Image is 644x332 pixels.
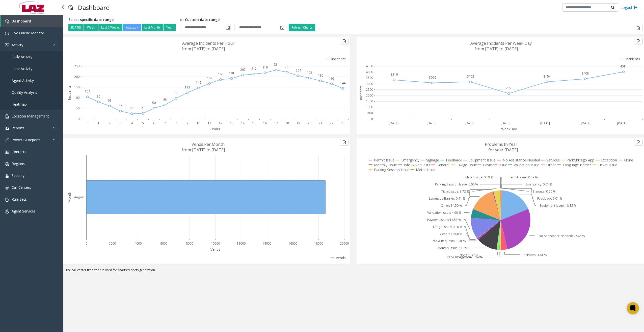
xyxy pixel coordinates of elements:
text: Language Barrier: 0.41 % [429,196,465,201]
text: 24 [130,106,134,110]
text: 18 [285,121,289,125]
button: Refresh Charts [289,24,315,31]
text: 10 [197,121,200,125]
button: Export to pdf [634,25,642,31]
text: No Assistance Needed: 27.46 % [539,234,585,238]
text: 50 [76,106,79,110]
span: Call Centers [12,185,31,190]
img: 'icon' [5,198,9,202]
span: Agent Services [12,209,36,214]
text: 3 [120,121,122,125]
h5: Select specific date range [68,18,176,22]
text: 221 [285,65,290,69]
text: 3153 [467,74,474,79]
text: 4500 [366,64,373,68]
text: 231 [274,62,279,67]
text: 1 [98,121,99,125]
text: from [DATE] to [DATE] [475,46,518,52]
text: Monthly Issue: 11.29 % [438,246,470,250]
text: 16000 [288,241,297,246]
text: 8 [175,121,177,125]
button: August [123,24,141,31]
text: 1500 [366,99,373,103]
button: [DATE] [68,24,84,31]
text: [DATE] [427,121,436,125]
text: 218 [262,65,268,69]
text: 3154 [544,74,551,79]
img: 'icon' [5,150,9,154]
span: Quality Analysis [12,90,37,95]
text: 6 [153,121,155,125]
button: Export to pdf [634,38,643,44]
text: 123 [185,85,190,89]
text: 25 [141,106,145,110]
span: Security [12,173,24,178]
text: Meter Issue: 0.19 % [465,175,493,179]
text: 212 [251,66,257,71]
div: The call center time zone is used for charts/reports generation [63,268,644,275]
text: 104 [85,89,90,93]
text: Incidents [359,85,363,100]
text: ParkChicago App: 0.67 % [447,255,483,259]
span: Heatmap [12,102,27,107]
span: Daily Activity [12,54,32,59]
img: logout [634,5,638,10]
text: Signage: 0.00 % [533,189,556,194]
img: 'icon' [5,114,9,118]
text: 3000 [366,82,373,86]
text: 21 [319,121,322,125]
text: Vends Per Month [192,141,225,147]
text: 3408 [582,71,589,76]
text: 1000 [366,105,373,109]
text: for year [DATE] [488,147,518,153]
text: Permit Issue: 0.49 % [509,175,538,179]
text: Other: 14.50 % [441,203,462,208]
text: 186 [218,72,223,76]
text: 22 [330,121,333,125]
img: pageIcon [68,1,73,14]
text: 2000 [109,241,116,246]
text: Feedback: 0.01 % [537,196,562,201]
text: Emergency: 0.01 % [525,182,552,186]
text: August [74,195,85,199]
text: 36 [119,104,122,108]
text: 3500 [366,76,373,80]
button: Week [84,24,98,31]
span: Toggle popup [225,24,230,31]
text: Average Incidents Per Hour [182,40,234,46]
span: Toggle popup [279,24,285,31]
text: 144 [340,81,346,85]
span: Dashboard [12,19,31,23]
img: 'icon' [5,138,9,142]
button: Export to pdf [634,139,643,146]
text: 2000 [366,93,373,98]
text: 0 [87,121,88,125]
span: Contacts [12,149,26,154]
text: 80 [97,94,100,99]
text: 10000 [211,241,220,246]
text: Ticket Issue: 3.72 % [441,189,469,194]
span: Power BI Reports [12,137,41,142]
text: [DATE] [389,121,398,125]
text: WeekDay [501,127,517,131]
text: [DATE] [581,121,591,125]
text: 2500 [366,87,373,92]
text: LAZgo Issue: 0.16 % [433,225,462,229]
text: 5 [142,121,144,125]
span: Live Queue Monitor [12,31,44,35]
img: 'icon' [5,186,9,190]
img: 'icon' [5,209,9,214]
text: Exception: 0.18 % [457,255,482,259]
img: 'icon' [5,126,9,130]
text: 500 [367,111,373,115]
text: [DATE] [617,121,627,125]
text: 100 [74,96,79,100]
text: 250 [74,64,79,68]
text: Vends [210,247,220,252]
span: Reports [12,126,24,130]
text: 0 [78,117,79,121]
span: Activity [12,42,23,47]
img: 'icon' [5,174,9,178]
text: from [DATE] to [DATE] [182,46,225,52]
text: 16 [263,121,267,125]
